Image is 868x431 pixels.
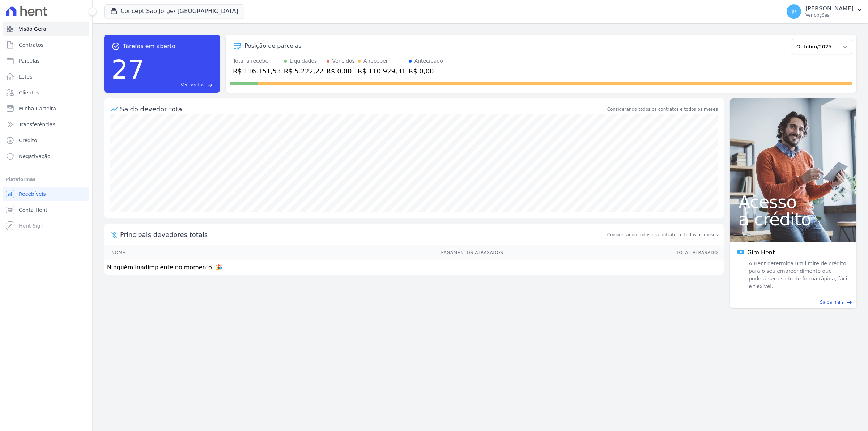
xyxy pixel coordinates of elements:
span: Giro Hent [747,248,775,257]
span: Parcelas [19,57,40,64]
div: R$ 0,00 [409,66,443,76]
span: Saiba mais [820,299,844,305]
div: Considerando todos os contratos e todos os meses [607,106,718,113]
a: Crédito [3,133,89,148]
td: Ninguém inadimplente no momento. 🎉 [104,260,724,275]
div: R$ 0,00 [327,66,355,76]
div: R$ 5.222,22 [284,66,324,76]
div: A receber [363,57,388,65]
span: task_alt [111,42,120,51]
div: Saldo devedor total [120,104,606,114]
span: Negativação [19,153,51,160]
a: Transferências [3,117,89,132]
th: Total Atrasado [504,245,724,260]
a: Contratos [3,38,89,52]
div: Vencidos [332,57,355,65]
span: Considerando todos os contratos e todos os meses [607,232,718,238]
button: JP [PERSON_NAME] Ver opções [781,1,868,22]
button: Concept São Jorge/ [GEOGRAPHIC_DATA] [104,4,244,18]
a: Negativação [3,149,89,164]
span: east [847,300,852,305]
span: Principais devedores totais [120,230,606,240]
div: Liquidados [290,57,317,65]
div: 27 [111,51,145,88]
span: Ver tarefas [181,82,204,88]
div: Total a receber [233,57,281,65]
p: [PERSON_NAME] [805,5,854,12]
span: Lotes [19,73,33,80]
p: Ver opções [805,12,854,18]
span: Visão Geral [19,25,48,33]
span: east [207,83,213,88]
span: JP [792,9,796,14]
div: R$ 116.151,53 [233,66,281,76]
div: Plataformas [6,175,86,184]
span: Transferências [19,121,55,128]
span: A Hent determina um limite de crédito para o seu empreendimento que poderá ser usado de forma ráp... [747,260,849,290]
th: Nome [104,245,215,260]
span: a crédito [739,211,848,228]
a: Recebíveis [3,187,89,201]
a: Conta Hent [3,203,89,217]
th: Pagamentos Atrasados [215,245,503,260]
a: Clientes [3,85,89,100]
div: R$ 110.929,31 [358,66,406,76]
a: Minha Carteira [3,101,89,116]
a: Saiba mais east [734,299,852,305]
div: Antecipado [414,57,443,65]
span: Recebíveis [19,190,46,198]
a: Parcelas [3,54,89,68]
div: Posição de parcelas [244,42,302,50]
span: Tarefas em aberto [123,42,175,51]
span: Contratos [19,41,43,48]
span: Acesso [739,193,848,211]
span: Clientes [19,89,39,96]
span: Crédito [19,137,37,144]
a: Visão Geral [3,22,89,36]
a: Lotes [3,69,89,84]
a: Ver tarefas east [148,82,213,88]
span: Conta Hent [19,206,47,214]
span: Minha Carteira [19,105,56,112]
